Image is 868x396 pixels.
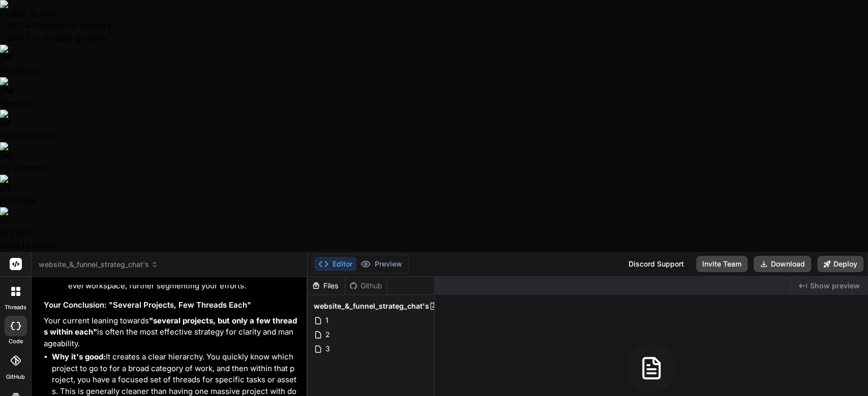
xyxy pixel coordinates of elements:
[9,337,23,346] label: code
[324,328,331,341] span: 2
[6,373,25,381] label: GitHub
[622,256,690,272] div: Discord Support
[345,281,387,291] div: Github
[817,256,863,272] button: Deploy
[314,257,356,271] button: Editor
[754,256,811,272] button: Download
[44,315,297,350] p: Your current leaning towards is often the most effective strategy for clarity and manageability.
[44,300,297,311] h3: Your Conclusion: "Several Projects, Few Threads Each"
[44,316,297,337] strong: "several projects, but only a few threads within each"
[308,281,345,291] div: Files
[5,303,26,312] label: threads
[810,281,860,291] span: Show preview
[52,352,106,361] strong: Why it's good:
[356,257,406,271] button: Preview
[314,301,429,311] span: website_&_funnel_strateg_chat's
[324,343,331,355] span: 3
[696,256,747,272] button: Invite Team
[39,259,158,270] span: website_&_funnel_strateg_chat's
[324,314,330,326] span: 1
